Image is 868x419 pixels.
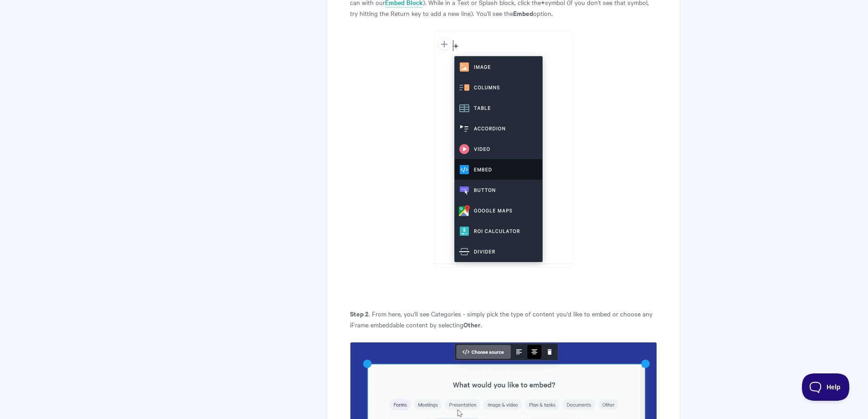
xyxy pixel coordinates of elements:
[802,373,850,401] iframe: Toggle Customer Support
[463,320,481,329] strong: Other
[350,309,369,318] strong: Step 2
[513,8,533,18] strong: Embed
[350,308,657,330] p: . From here, you'll see Categories - simply pick the type of content you'd like to embed or choos...
[434,31,573,268] img: file-4s3gX3a4Q8.png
